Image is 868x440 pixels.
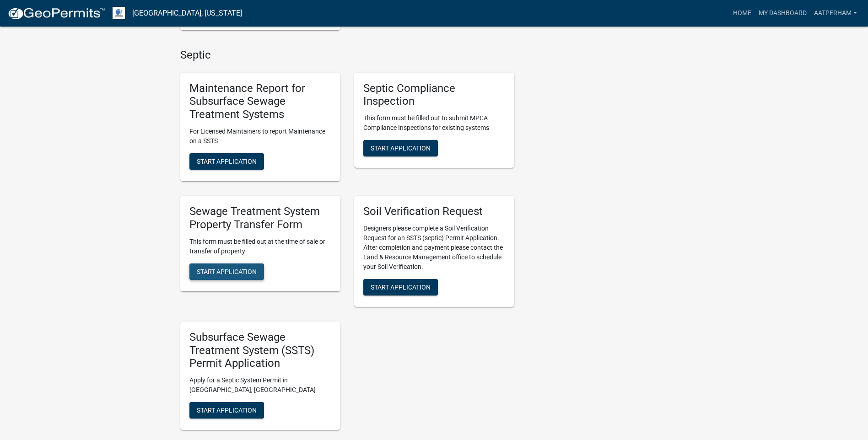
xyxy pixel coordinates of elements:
[810,5,861,22] a: AATPerham
[189,82,331,121] h5: Maintenance Report for Subsurface Sewage Treatment Systems
[197,158,257,165] span: Start Application
[189,153,264,170] button: Start Application
[189,127,331,146] p: For Licensed Maintainers to report Maintenance on a SSTS
[180,48,514,62] h4: Septic
[363,82,505,108] h5: Septic Compliance Inspection
[197,407,257,414] span: Start Application
[729,5,755,22] a: Home
[363,224,505,272] p: Designers please complete a Soil Verification Request for an SSTS (septic) Permit Application. Af...
[197,268,257,275] span: Start Application
[189,205,331,231] h5: Sewage Treatment System Property Transfer Form
[371,145,431,152] span: Start Application
[363,140,438,156] button: Start Application
[363,113,505,133] p: This form must be filled out to submit MPCA Compliance Inspections for existing systems
[189,237,331,256] p: This form must be filled out at the time of sale or transfer of property
[755,5,810,22] a: My Dashboard
[189,263,264,280] button: Start Application
[132,5,242,21] a: [GEOGRAPHIC_DATA], [US_STATE]
[363,279,438,295] button: Start Application
[113,7,125,19] img: Otter Tail County, Minnesota
[189,402,264,419] button: Start Application
[363,205,505,218] h5: Soil Verification Request
[189,376,331,395] p: Apply for a Septic System Permit in [GEOGRAPHIC_DATA], [GEOGRAPHIC_DATA]
[371,283,431,290] span: Start Application
[189,331,331,370] h5: Subsurface Sewage Treatment System (SSTS) Permit Application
